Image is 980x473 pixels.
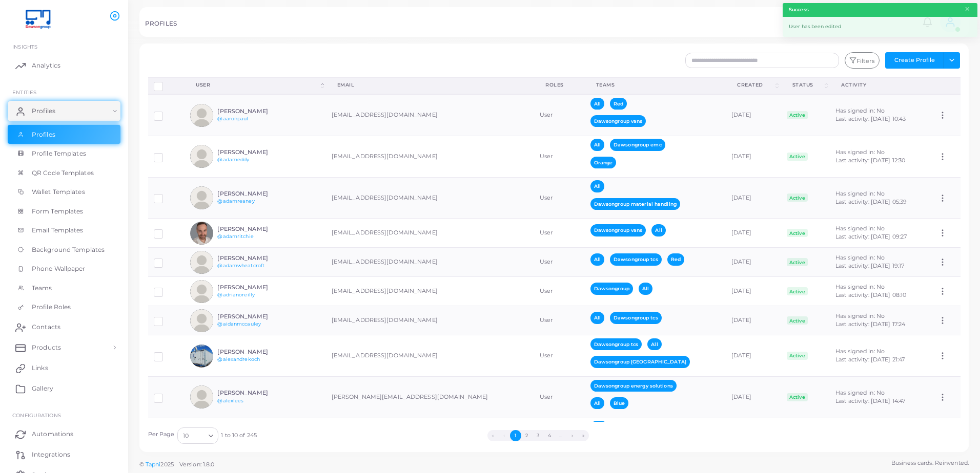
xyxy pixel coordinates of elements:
[326,248,534,277] td: [EMAIL_ADDRESS][DOMAIN_NAME]
[787,193,808,202] span: Active
[726,248,781,277] td: [DATE]
[32,264,86,273] span: Phone Wallpaper
[32,303,71,312] span: Profile Roles
[148,77,185,94] th: Row-selection
[534,177,585,219] td: User
[32,450,70,459] span: Integrations
[835,283,885,290] span: Has signed in: No
[8,101,120,121] a: Profiles
[217,108,293,115] h6: [PERSON_NAME]
[667,253,684,265] span: Red
[32,149,86,158] span: Profile Templates
[9,10,66,29] img: logo
[835,397,905,404] span: Last activity: [DATE] 14:47
[533,430,544,441] button: Go to page 3
[544,430,555,441] button: Go to page 4
[835,233,907,240] span: Last activity: [DATE] 09:27
[590,139,604,150] span: All
[8,259,120,278] a: Phone Wallpaper
[610,139,665,150] span: Dawsongroup emc
[217,349,293,355] h6: [PERSON_NAME]
[835,148,885,156] span: Has signed in: No
[190,345,213,368] img: avatar
[12,412,61,418] span: Configurations
[885,52,944,69] button: Create Profile
[190,309,213,332] img: avatar
[835,157,905,164] span: Last activity: [DATE] 12:30
[964,4,971,15] button: Close
[835,320,905,328] span: Last activity: [DATE] 17:24
[145,20,177,27] h5: PROFILES
[610,253,662,265] span: Dawsongroup tcs
[139,460,214,469] span: ©
[792,81,823,89] div: Status
[787,352,808,360] span: Active
[726,306,781,335] td: [DATE]
[610,312,662,324] span: Dawsongroup tcs
[534,377,585,418] td: User
[590,253,604,265] span: All
[160,460,173,469] span: 2025
[217,356,260,362] a: @alexandrekoch
[8,358,120,378] a: Links
[590,198,680,210] span: Dawsongroup material handling
[590,180,604,192] span: All
[610,98,627,110] span: Red
[217,116,248,121] a: @aaronpaul
[590,338,642,350] span: Dawsongroup tcs
[590,421,607,433] span: Red
[217,313,293,320] h6: [PERSON_NAME]
[726,94,781,136] td: [DATE]
[32,130,55,139] span: Profiles
[510,430,521,441] button: Go to page 1
[590,380,677,392] span: Dawsongroup energy solutions
[32,168,94,178] span: QR Code Templates
[787,111,808,119] span: Active
[534,248,585,277] td: User
[32,226,84,235] span: Email Templates
[32,284,52,293] span: Teams
[337,81,523,89] div: Email
[590,115,646,127] span: Dawsongroup vans
[196,81,318,89] div: User
[845,52,880,69] button: Filters
[8,202,120,221] a: Form Templates
[326,335,534,377] td: [EMAIL_ADDRESS][DOMAIN_NAME]
[521,430,533,441] button: Go to page 2
[8,125,120,144] a: Profiles
[190,104,213,127] img: avatar
[8,444,120,465] a: Integrations
[12,44,37,50] span: INSIGHTS
[217,284,293,291] h6: [PERSON_NAME]
[217,190,293,197] h6: [PERSON_NAME]
[217,321,261,327] a: @aidanmccauley
[726,335,781,377] td: [DATE]
[726,277,781,306] td: [DATE]
[8,278,120,298] a: Teams
[190,186,213,209] img: avatar
[651,224,665,236] span: All
[835,312,885,319] span: Has signed in: No
[217,198,254,204] a: @adamreaney
[787,258,808,266] span: Active
[8,317,120,337] a: Contacts
[590,224,646,236] span: Dawsongroup vans
[835,389,885,396] span: Has signed in: No
[835,225,885,232] span: Has signed in: No
[566,430,578,441] button: Go to next page
[190,430,205,441] input: Search for option
[217,149,293,156] h6: [PERSON_NAME]
[12,89,36,95] span: ENTITIES
[835,107,885,114] span: Has signed in: No
[726,136,781,177] td: [DATE]
[217,390,293,396] h6: [PERSON_NAME]
[726,177,781,219] td: [DATE]
[647,338,661,350] span: All
[783,17,977,37] div: User has been edited
[8,182,120,202] a: Wallet Templates
[726,377,781,418] td: [DATE]
[590,98,604,110] span: All
[190,385,213,408] img: avatar
[578,430,589,441] button: Go to last page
